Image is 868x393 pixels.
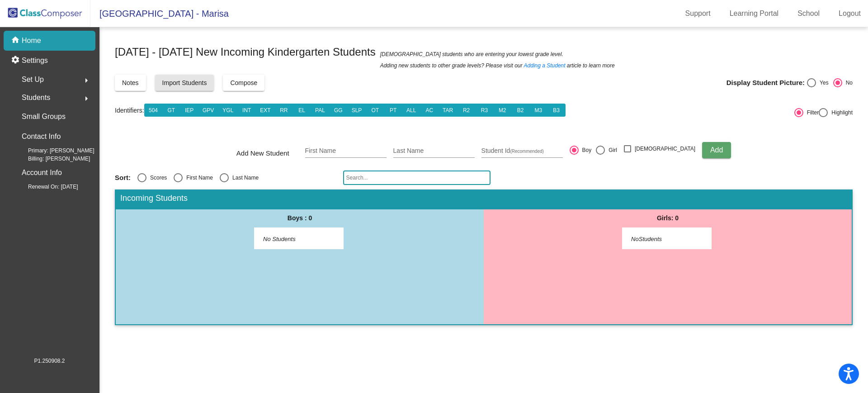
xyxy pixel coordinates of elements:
[831,6,868,21] a: Logout
[162,104,180,117] button: GT
[384,104,402,117] button: PT
[162,79,207,86] span: Import Students
[90,6,229,21] span: [GEOGRAPHIC_DATA] - Marisa
[115,75,146,91] button: Notes
[198,104,218,117] button: GPV
[115,173,336,182] mat-radio-group: Select an option
[22,110,66,123] p: Small Groups
[183,174,213,182] div: First Name
[115,174,131,182] span: Sort:
[457,104,476,117] button: R2
[305,147,387,155] input: First Name
[484,209,852,227] div: Girls: 0
[11,55,22,66] mat-icon: settings
[236,148,298,159] span: Add New Student
[120,194,188,204] span: Incoming Students
[292,104,311,117] button: EL
[81,75,92,86] mat-icon: arrow_right
[115,45,376,59] span: [DATE] - [DATE] New Incoming Kindergarten Students
[481,147,563,155] input: Student Id
[22,73,44,86] span: Set Up
[116,209,484,227] div: Boys : 0
[380,61,615,70] span: Adding new students to other grade levels? Please visit our article to learn more
[420,104,439,117] button: AC
[311,104,330,117] button: PAL
[475,104,494,117] button: R3
[816,79,829,87] div: Yes
[842,79,853,87] div: No
[329,104,348,117] button: GG
[803,109,819,117] div: Filter
[605,146,617,154] div: Girl
[22,55,48,66] p: Settings
[678,6,718,21] a: Support
[22,166,62,179] p: Account Info
[81,93,92,104] mat-icon: arrow_right
[14,155,90,163] span: Billing: [PERSON_NAME]
[146,174,167,182] div: Scores
[635,143,695,154] span: [DEMOGRAPHIC_DATA]
[155,75,214,91] button: Import Students
[529,104,547,117] button: M3
[438,104,458,117] button: TAR
[115,107,144,114] a: Identifiers:
[631,235,688,244] span: NoStudents
[14,183,78,191] span: Renewal On: [DATE]
[230,79,257,86] span: Compose
[807,78,853,87] mat-radio-group: Select an option
[229,174,259,182] div: Last Name
[237,104,256,117] button: INT
[393,147,475,155] input: Last Name
[343,170,491,185] input: Search...
[144,104,163,117] button: 504
[274,104,293,117] button: RR
[14,147,94,155] span: Primary: [PERSON_NAME]
[710,146,723,154] span: Add
[263,235,320,244] span: No Students
[828,109,853,117] div: Highlight
[511,104,530,117] button: B2
[11,35,22,46] mat-icon: home
[223,75,264,91] button: Compose
[579,146,592,154] div: Boy
[702,142,731,158] button: Add
[726,79,805,87] span: Display Student Picture:
[790,6,827,21] a: School
[366,104,384,117] button: OT
[255,104,275,117] button: EXT
[524,61,566,70] a: Adding a Student
[22,91,50,104] span: Students
[122,79,139,86] span: Notes
[380,50,563,59] span: [DEMOGRAPHIC_DATA] students who are entering your lowest grade level.
[402,104,420,117] button: ALL
[22,130,61,143] p: Contact Info
[180,104,198,117] button: IEP
[347,104,367,117] button: SLP
[722,6,786,21] a: Learning Portal
[22,35,41,46] p: Home
[493,104,512,117] button: M2
[218,104,238,117] button: YGL
[547,104,566,117] button: B3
